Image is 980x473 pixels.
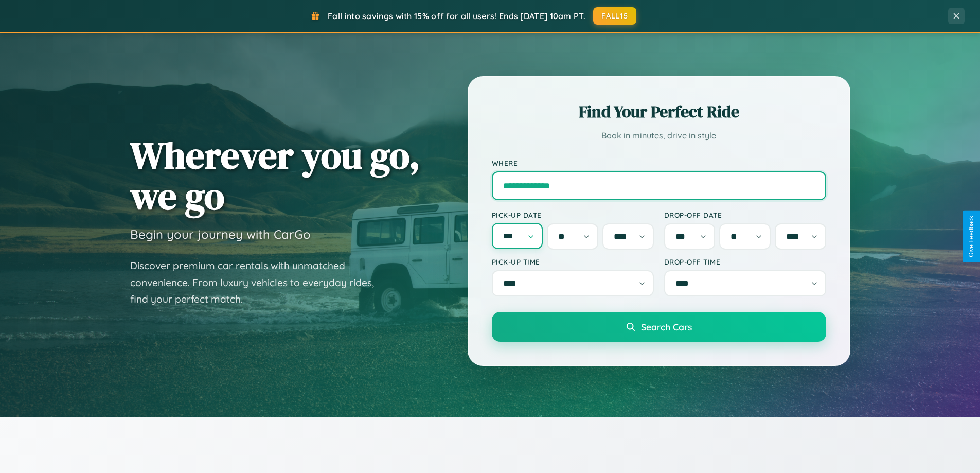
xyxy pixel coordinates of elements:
[492,100,826,123] h2: Find Your Perfect Ride
[593,7,636,25] button: FALL15
[492,159,826,167] label: Where
[328,11,585,21] span: Fall into savings with 15% off for all users! Ends [DATE] 10am PT.
[492,128,826,143] p: Book in minutes, drive in style
[130,257,387,308] p: Discover premium car rentals with unmatched convenience. From luxury vehicles to everyday rides, ...
[492,211,654,219] label: Pick-up Date
[968,216,975,257] div: Give Feedback
[130,226,311,242] h3: Begin your journey with CarGo
[492,312,826,342] button: Search Cars
[664,211,826,219] label: Drop-off Date
[641,321,692,332] span: Search Cars
[130,135,420,216] h1: Wherever you go, we go
[492,257,654,266] label: Pick-up Time
[664,257,826,266] label: Drop-off Time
